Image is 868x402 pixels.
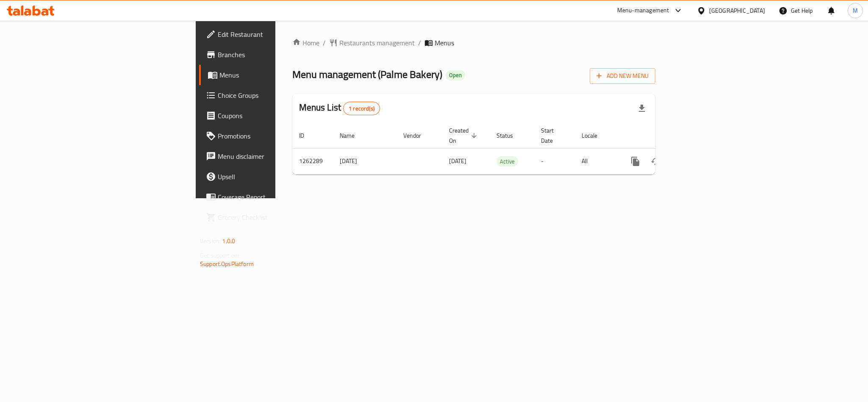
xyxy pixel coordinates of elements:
span: Branches [218,50,334,60]
span: Grocery Checklist [218,212,334,222]
td: [DATE] [333,148,397,174]
a: Branches [199,44,341,65]
span: Active [496,157,518,166]
span: Add New Menu [596,71,649,81]
button: more [625,151,646,172]
div: Menu-management [617,6,669,16]
span: Created On [449,125,480,146]
a: Menu disclaimer [199,146,341,166]
span: Menu management ( Palme Bakery ) [292,65,442,84]
a: Restaurants management [329,38,415,48]
button: Add New Menu [590,68,655,84]
span: Open [446,72,465,79]
h2: Menus List [299,101,380,115]
span: Coupons [218,111,334,121]
span: Menu disclaimer [218,151,334,161]
span: Coverage Report [218,192,334,202]
div: [GEOGRAPHIC_DATA] [709,6,765,15]
td: All [575,148,618,174]
div: Export file [632,98,652,119]
a: Promotions [199,126,341,146]
span: Promotions [218,131,334,141]
span: Status [496,130,524,141]
span: [DATE] [449,155,466,166]
span: M [853,6,858,15]
span: Edit Restaurant [218,29,334,39]
span: Locale [582,130,608,141]
li: / [418,38,421,48]
a: Support.OpsPlatform [200,258,254,269]
span: Choice Groups [218,90,334,100]
th: Actions [618,123,713,149]
span: 1.0.0 [222,236,235,247]
nav: breadcrumb [292,38,655,48]
span: Restaurants management [339,38,415,48]
td: - [534,148,575,174]
a: Menus [199,65,341,85]
a: Coupons [199,105,341,126]
span: Get support on: [200,250,239,261]
a: Upsell [199,166,341,187]
span: Version: [200,236,221,247]
button: Change Status [646,151,666,172]
span: Menus [435,38,454,48]
span: Menus [219,70,334,80]
span: Name [340,130,366,141]
span: Upsell [218,172,334,182]
span: Start Date [541,125,565,146]
span: 1 record(s) [344,105,380,113]
span: Vendor [403,130,432,141]
div: Open [446,70,465,80]
a: Edit Restaurant [199,24,341,44]
a: Coverage Report [199,187,341,207]
table: enhanced table [292,123,713,175]
span: ID [299,130,315,141]
div: Total records count [343,102,380,115]
a: Choice Groups [199,85,341,105]
a: Grocery Checklist [199,207,341,227]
